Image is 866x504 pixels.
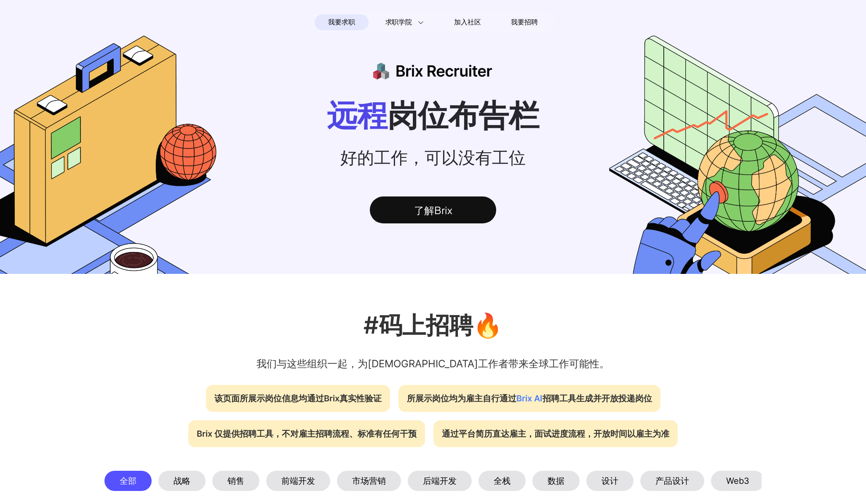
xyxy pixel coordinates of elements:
div: 了解Brix [370,196,496,223]
div: 战略 [158,471,206,491]
div: 销售 [212,471,259,491]
span: 我要招聘 [511,17,537,27]
div: 全栈 [478,471,526,491]
div: 数据 [532,471,580,491]
div: 市场营销 [337,471,401,491]
div: 前端开发 [266,471,330,491]
div: 设计 [586,471,633,491]
div: 所展示岗位均为雇主自行通过 招聘工具生成并开放投递岗位 [398,385,660,412]
span: 远程 [327,97,388,133]
span: 我要求职 [328,16,355,29]
div: Brix 仅提供招聘工具，不对雇主招聘流程、标准有任何干预 [188,420,425,447]
span: 加入社区 [454,16,481,29]
div: Web3 [711,471,764,491]
span: Brix AI [516,393,543,403]
div: 通过平台简历直达雇主，面试进度流程，开放时间以雇主为准 [433,420,678,447]
div: 该页面所展示岗位信息均通过Brix真实性验证 [206,385,390,412]
div: 后端开发 [408,471,472,491]
div: 全部 [104,471,152,491]
span: 求职学院 [385,17,412,27]
div: 产品设计 [640,471,704,491]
